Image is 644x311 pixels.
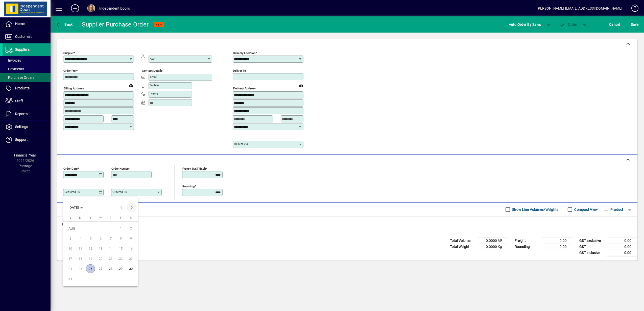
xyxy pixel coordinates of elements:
span: S [69,216,71,219]
button: Fri Aug 15 2025 [116,244,126,254]
button: Tue Aug 19 2025 [85,254,96,264]
span: 12 [86,244,95,253]
span: 29 [116,264,125,273]
button: Thu Aug 28 2025 [106,264,116,274]
button: Sun Aug 24 2025 [65,264,75,274]
button: Sat Aug 30 2025 [126,264,136,274]
button: Fri Aug 22 2025 [116,254,126,264]
span: 17 [66,254,75,263]
button: Wed Aug 06 2025 [96,234,106,244]
button: Fri Aug 01 2025 [116,223,126,234]
button: Sat Aug 23 2025 [126,254,136,264]
span: 20 [96,254,105,263]
span: 14 [106,244,115,253]
span: 28 [106,264,115,273]
button: Mon Aug 18 2025 [75,254,85,264]
button: Wed Aug 20 2025 [96,254,106,264]
button: Mon Aug 04 2025 [75,234,85,244]
button: Fri Aug 08 2025 [116,234,126,244]
span: 8 [116,234,125,243]
button: Tue Aug 05 2025 [85,234,96,244]
span: T [110,216,112,219]
button: Mon Aug 25 2025 [75,264,85,274]
button: Thu Aug 21 2025 [106,254,116,264]
button: Sat Aug 16 2025 [126,244,136,254]
button: Sun Aug 17 2025 [65,254,75,264]
span: 30 [126,264,135,273]
button: Next month [127,202,137,213]
span: 23 [126,254,135,263]
span: [DATE] [69,205,79,210]
span: 18 [76,254,85,263]
button: Wed Aug 27 2025 [96,264,106,274]
span: 26 [86,264,95,273]
span: 25 [76,264,85,273]
span: 10 [66,244,75,253]
span: 31 [66,274,75,283]
span: 22 [116,254,125,263]
button: Choose month and year [67,203,85,212]
button: Sun Aug 03 2025 [65,234,75,244]
span: 1 [116,224,125,233]
span: M [79,216,82,219]
span: 24 [66,264,75,273]
span: S [130,216,132,219]
button: Tue Aug 12 2025 [85,244,96,254]
span: T [90,216,91,219]
span: 5 [86,234,95,243]
button: Tue Aug 26 2025 [85,264,96,274]
span: W [99,216,102,219]
span: 11 [76,244,85,253]
span: 2 [126,224,135,233]
button: Wed Aug 13 2025 [96,244,106,254]
span: 13 [96,244,105,253]
span: F [120,216,122,219]
button: Sat Aug 09 2025 [126,234,136,244]
td: AUG [65,223,116,234]
span: 7 [106,234,115,243]
span: 15 [116,244,125,253]
span: 16 [126,244,135,253]
button: Fri Aug 29 2025 [116,264,126,274]
span: 6 [96,234,105,243]
span: 3 [66,234,75,243]
button: Sun Aug 31 2025 [65,274,75,284]
button: Thu Aug 14 2025 [106,244,116,254]
button: Sat Aug 02 2025 [126,223,136,234]
span: 21 [106,254,115,263]
button: Sun Aug 10 2025 [65,244,75,254]
span: 9 [126,234,135,243]
button: Mon Aug 11 2025 [75,244,85,254]
span: 27 [96,264,105,273]
button: Thu Aug 07 2025 [106,234,116,244]
span: 19 [86,254,95,263]
span: 4 [76,234,85,243]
